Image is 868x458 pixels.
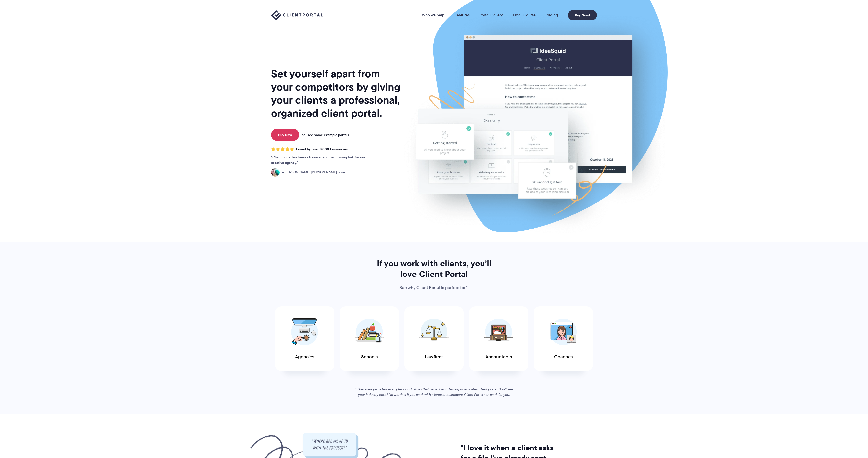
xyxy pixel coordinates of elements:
strong: the missing link for our creative agency [271,154,365,165]
p: See why Client Portal is perfect for*: [370,284,498,292]
a: Features [454,13,470,17]
span: [PERSON_NAME] [PERSON_NAME] Love [282,170,345,175]
a: Email Course [513,13,536,17]
a: Portal Gallery [480,13,503,17]
span: Coaches [554,354,573,360]
a: Buy Now [271,129,299,141]
a: Coaches [534,306,593,371]
p: Client Portal has been a lifesaver and . [271,155,376,166]
a: Law firms [404,306,464,371]
span: Accountants [485,354,512,360]
span: Schools [361,354,378,360]
a: Schools [340,306,399,371]
h2: If you work with clients, you’ll love Client Portal [370,258,498,279]
a: Accountants [469,306,528,371]
em: * These are just a few examples of industries that benefit from having a dedicated client portal.... [355,387,513,397]
span: Loved by over 8,000 businesses [296,147,348,151]
a: see some example portals [307,133,349,137]
a: Agencies [275,306,334,371]
h1: Set yourself apart from your competitors by giving your clients a professional, organized client ... [271,67,401,120]
a: Who we help [422,13,444,17]
span: or [302,133,305,137]
a: Pricing [546,13,558,17]
a: Buy Now! [568,10,597,20]
span: Law firms [425,354,443,360]
span: Agencies [295,354,314,360]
